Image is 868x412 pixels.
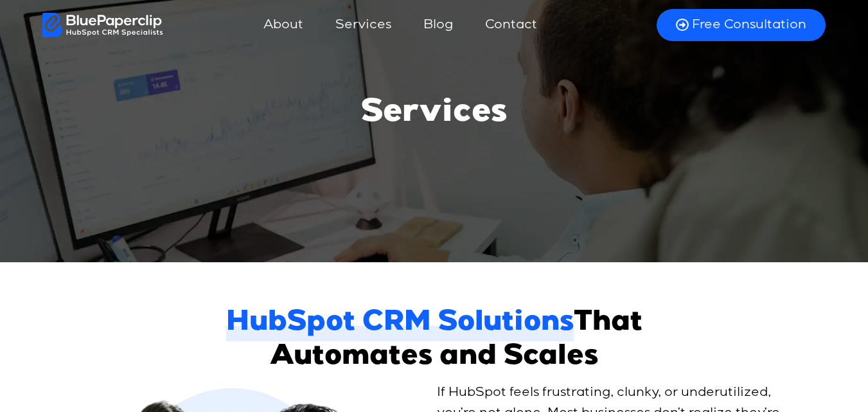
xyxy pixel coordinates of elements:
[692,17,806,33] span: Free Consultation
[361,95,507,134] h1: Services
[323,10,404,40] a: Services
[226,307,574,341] span: HubSpot CRM Solutions
[472,10,550,40] a: Contact
[213,307,656,375] h2: That Automates and Scales
[411,10,466,40] a: Blog
[657,9,826,41] a: Free Consultation
[163,10,641,40] nav: Menu
[251,10,316,40] a: About
[42,13,164,37] img: BluePaperClip Logo White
